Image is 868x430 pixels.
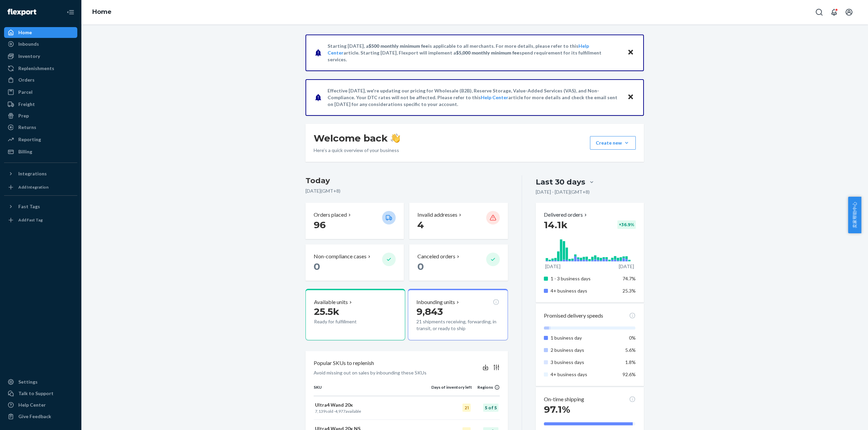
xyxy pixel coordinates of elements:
p: [DATE] [619,263,634,270]
span: 0% [629,335,636,341]
div: Regions [472,384,500,390]
span: 14.1k [544,219,568,231]
p: Delivered orders [544,211,588,219]
p: On-time shipping [544,395,584,403]
button: 卖家帮助中心 [848,197,861,233]
ol: breadcrumbs [87,2,117,22]
div: Add Integration [18,184,48,190]
div: Add Fast Tag [18,217,43,223]
a: Help Center [481,94,508,100]
p: Non-compliance cases [314,253,367,260]
span: 5.6% [625,347,636,353]
button: Integrations [4,168,77,179]
a: Returns [4,122,77,133]
div: 21 [462,404,471,412]
span: 4 [417,219,424,231]
a: Replenishments [4,63,77,74]
p: Avoid missing out on sales by inbounding these SKUs [314,369,427,376]
div: Billing [18,148,32,155]
div: Settings [18,379,38,385]
p: Orders placed [314,211,347,219]
div: 5 of 5 [483,404,498,412]
a: Orders [4,74,77,85]
a: Inbounds [4,39,77,49]
p: Promised delivery speeds [544,312,603,320]
p: 2 business days [551,347,617,353]
p: Here’s a quick overview of your business [314,147,400,154]
img: Flexport logo [7,9,36,16]
p: Popular SKUs to replenish [314,359,374,367]
p: Invalid addresses [417,211,457,219]
span: 74.7% [623,276,636,281]
button: Available units25.5kReady for fulfillment [305,289,405,340]
a: Home [4,27,77,38]
p: [DATE] - [DATE] ( GMT+8 ) [536,189,590,195]
a: Freight [4,99,77,110]
p: Inbounding units [416,298,455,306]
div: Help Center [18,402,46,408]
button: Close [626,48,635,58]
span: 25.5k [314,306,339,317]
a: Prep [4,110,77,121]
a: Add Integration [4,182,77,193]
div: Integrations [18,170,47,177]
div: Inbounds [18,41,39,47]
span: 0 [314,261,320,272]
a: Home [92,8,112,16]
button: Open account menu [842,5,856,19]
button: Fast Tags [4,201,77,212]
a: Billing [4,146,77,157]
a: Reporting [4,134,77,145]
span: $5,000 monthly minimum fee [456,50,519,56]
img: hand-wave emoji [391,133,400,143]
span: 25.3% [623,288,636,294]
button: Create new [590,136,636,150]
button: Open Search Box [812,5,826,19]
a: Inventory [4,51,77,62]
div: Returns [18,124,36,131]
p: 4+ business days [551,371,617,378]
p: Ultra4 Wand 20x [315,402,430,408]
span: $500 monthly minimum fee [369,43,428,49]
p: Starting [DATE], a is applicable to all merchants. For more details, please refer to this article... [328,43,621,63]
th: Days of inventory left [431,384,472,396]
button: Invalid addresses 4 [409,203,508,239]
p: Available units [314,298,348,306]
div: Orders [18,77,35,83]
div: + 36.9 % [617,220,636,229]
div: Parcel [18,89,33,95]
button: Orders placed 96 [305,203,404,239]
p: Effective [DATE], we're updating our pricing for Wholesale (B2B), Reserve Storage, Value-Added Se... [328,87,621,108]
a: Help Center [4,400,77,410]
button: Non-compliance cases 0 [305,244,404,281]
button: Inbounding units9,84321 shipments receiving, forwarding, in transit, or ready to ship [408,289,508,340]
p: Ready for fulfillment [314,318,377,325]
p: 1 - 3 business days [551,275,617,282]
p: sold · available [315,408,430,414]
p: 3 business days [551,359,617,366]
div: Talk to Support [18,390,54,397]
div: Home [18,29,32,36]
p: [DATE] [545,263,560,270]
span: 9,843 [416,306,443,317]
button: Close Navigation [64,5,77,19]
h3: Today [305,175,508,186]
span: 7,139 [315,409,325,414]
button: Give Feedback [4,411,77,422]
button: Close [626,92,635,102]
div: Replenishments [18,65,54,72]
div: Fast Tags [18,203,40,210]
p: 21 shipments receiving, forwarding, in transit, or ready to ship [416,318,499,332]
p: Canceled orders [417,253,455,260]
p: [DATE] ( GMT+8 ) [305,188,508,194]
span: 0 [417,261,424,272]
span: 97.1% [544,404,570,415]
span: 4,977 [335,409,346,414]
a: Settings [4,377,77,387]
a: Talk to Support [4,388,77,399]
a: Add Fast Tag [4,215,77,225]
button: Canceled orders 0 [409,244,508,281]
p: 1 business day [551,335,617,341]
span: 92.6% [623,371,636,377]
